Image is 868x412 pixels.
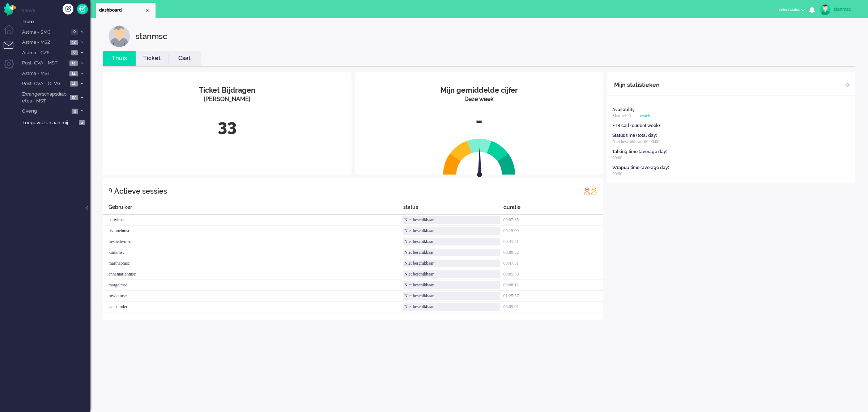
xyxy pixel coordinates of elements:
div: Deze week [361,95,598,104]
div: Wrapup time (average day) [612,165,669,171]
button: Select status [774,4,809,15]
div: Creëer ticket [63,4,73,14]
div: ealexander [103,302,403,312]
div: Niet beschikbaar [403,238,500,245]
div: Niet beschikbaar [403,292,500,300]
div: Ticket Bijdragen [109,85,346,96]
a: Inbox [21,17,90,25]
li: Views [22,7,90,13]
span: 3 [72,109,78,114]
a: Quick Ticket [77,4,88,14]
div: 9 [109,184,112,198]
div: 00:41:51 [503,236,604,247]
span: Astma - MST [21,70,67,77]
div: Close tab [144,8,150,13]
a: Ticket [136,54,168,63]
span: 00:00 [612,155,622,160]
div: lisannebmsc [103,226,403,236]
div: Niet beschikbaar [403,270,500,278]
span: 14 [69,60,78,66]
span: Overig [21,108,69,115]
span: Post-CVA - MST [21,60,67,67]
a: stanmsc [818,4,861,15]
img: profile_red.svg [583,187,591,194]
span: Post-CVA - OLVG [21,80,68,87]
div: 33 [109,114,346,138]
div: stanmsc [136,25,167,47]
img: arrow.svg [464,148,495,179]
span: Zwangerschapsdiabetes - MST [21,91,68,104]
span: 27 [70,95,78,100]
a: Csat [168,54,201,63]
div: Mijn statistieken [614,78,660,92]
div: Mijn gemiddelde cijfer [361,85,598,96]
div: Actieve sessies [114,184,167,198]
li: Ticket [136,51,168,66]
span: 2 [79,120,85,126]
img: semi_circle.svg [443,138,515,175]
span: Medisch:0 [612,113,631,118]
div: margalmsc [103,280,403,291]
div: Niet beschikbaar [403,227,500,235]
li: Dashboard [96,3,156,18]
li: Admin menu [4,59,20,75]
div: 00:47:31 [503,258,604,269]
li: Thuis [103,51,136,66]
div: [PERSON_NAME] [109,95,346,104]
div: kimkmsc [103,247,403,258]
div: marthabmsc [103,258,403,269]
span: Niet beschikbaar: 00:00:00 [612,139,659,144]
li: Select status [774,2,809,18]
div: 01:25:57 [503,291,604,302]
div: Availablity [612,107,635,113]
img: profile_orange.svg [591,187,598,194]
img: avatar [820,4,831,15]
div: 00:08:12 [503,280,604,291]
span: Toegewezen aan mij [22,119,77,126]
span: Astma - MSZ [21,39,68,46]
div: annemariehmsc [103,269,403,280]
div: Gebruiker [103,203,403,215]
div: stanmsc [834,6,861,13]
span: 12 [70,40,78,45]
span: Astma - CZE [21,50,69,56]
div: 00:00:32 [503,247,604,258]
li: Tickets menu [4,42,20,58]
div: - [361,109,598,133]
div: status [403,203,503,215]
img: flow_omnibird.svg [4,3,16,16]
a: Thuis [103,54,136,63]
div: 00:09:01 [503,302,604,312]
div: 00:05:30 [503,269,604,280]
div: liesbethvmsc [103,236,403,247]
div: Niet beschikbaar [403,281,500,289]
div: Niet beschikbaar [403,260,500,267]
span: Astma - SMC [21,29,69,36]
span: 00:00 [612,171,622,176]
span: Inbox [22,18,90,25]
span: dashboard [99,7,144,13]
li: Csat [168,51,201,66]
div: Niet beschikbaar [403,216,500,224]
div: Talking time (average day) [612,149,668,155]
a: Omnidesk [4,5,16,10]
div: FTR call (current week) [612,123,660,129]
div: 00:15:00 [503,226,604,236]
div: pattylmsc [103,215,403,226]
div: rowietmsc [103,291,403,302]
li: Dashboard menu [4,25,20,41]
div: Niet beschikbaar [403,249,500,256]
span: 11 [70,81,78,87]
div: Status time (total day) [612,133,658,139]
span: 14 [69,71,78,76]
a: Toegewezen aan mij 2 [21,118,90,126]
div: Niet beschikbaar [403,303,500,311]
span: watch [640,113,650,118]
span: Select status [778,7,800,12]
div: 00:07:35 [503,215,604,226]
img: customer.svg [109,25,130,47]
div: duratie [503,203,604,215]
span: 8 [71,50,78,55]
span: 0 [71,29,78,35]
